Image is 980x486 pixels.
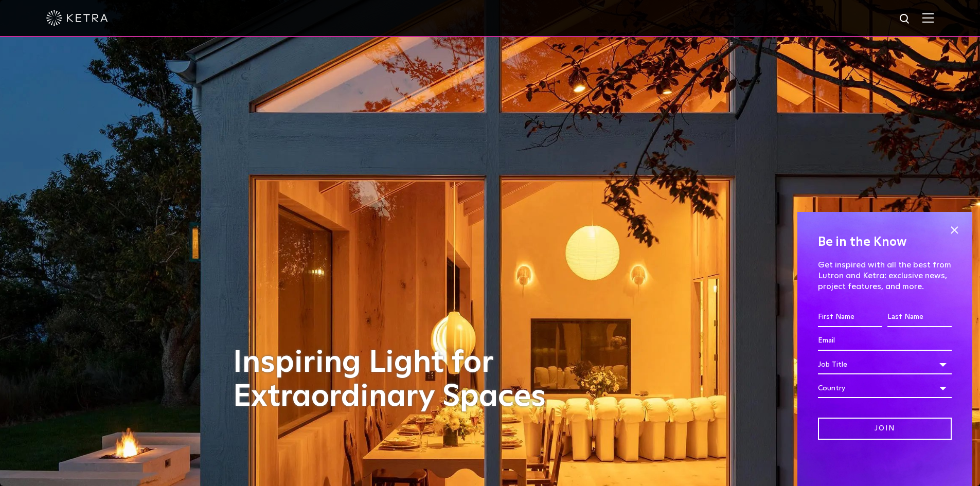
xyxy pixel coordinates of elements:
[46,10,108,26] img: ketra-logo-2019-white
[818,355,952,374] div: Job Title
[233,346,567,414] h1: Inspiring Light for Extraordinary Spaces
[818,331,952,351] input: Email
[818,379,952,398] div: Country
[922,13,934,23] img: Hamburger%20Nav.svg
[887,308,952,327] input: Last Name
[818,260,952,292] p: Get inspired with all the best from Lutron and Ketra: exclusive news, project features, and more.
[899,13,912,26] img: search icon
[818,308,882,327] input: First Name
[818,418,952,440] input: Join
[818,232,952,252] h4: Be in the Know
